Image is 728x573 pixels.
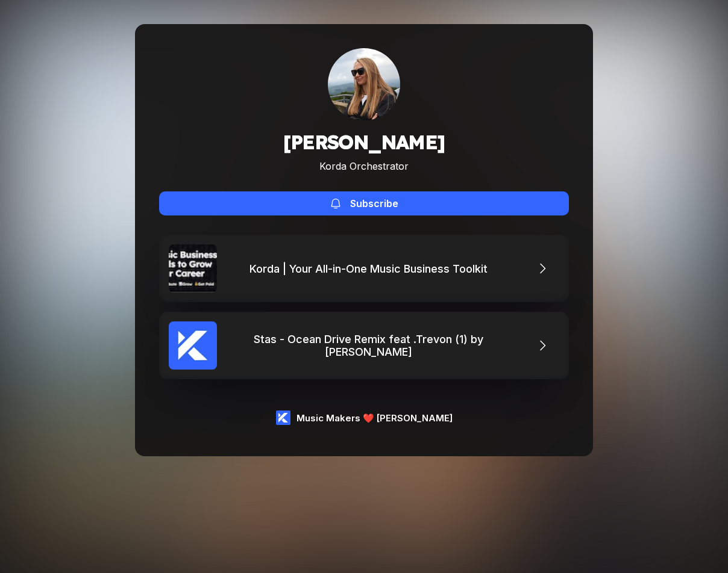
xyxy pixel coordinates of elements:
[169,244,217,293] img: Korda | Your All-in-One Music Business Toolkit
[350,197,398,209] div: Subscribe
[297,412,453,424] div: Music Makers ❤️ [PERSON_NAME]
[169,321,217,370] img: Stas - Ocean Drive Remix feat .Trevon (1) by Alina Verbenchuk
[249,262,494,275] div: Korda | Your All-in-One Music Business Toolkit
[328,48,400,120] img: 160x160
[159,235,569,302] a: Korda | Your All-in-One Music Business ToolkitKorda | Your All-in-One Music Business Toolkit
[159,191,569,215] button: Subscribe
[159,312,569,379] a: Stas - Ocean Drive Remix feat .Trevon (1) by Alina VerbenchukStas - Ocean Drive Remix feat .Trevo...
[328,48,400,120] div: Alina Verbenchuk
[283,160,445,172] div: Korda Orchestrator
[283,130,445,154] h1: [PERSON_NAME]
[276,410,453,425] a: Music Makers ❤️ [PERSON_NAME]
[217,333,526,358] div: Stas - Ocean Drive Remix feat .Trevon (1) by [PERSON_NAME]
